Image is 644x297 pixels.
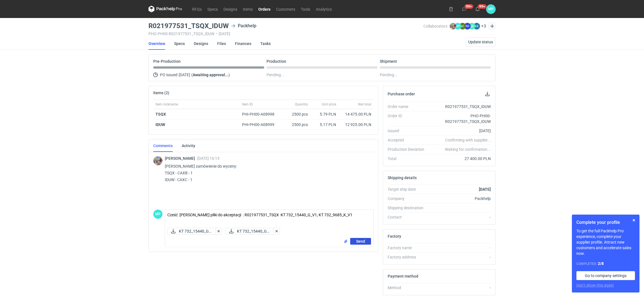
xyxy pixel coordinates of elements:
[167,228,216,235] div: KT 732_15440_G_V1_3D.JPG
[194,37,208,50] a: Designs
[197,156,219,161] span: [DATE] 16:15
[167,228,216,235] button: KT 732_15440_G_...
[148,6,182,12] svg: Packhelp Pro
[313,6,335,12] a: Analytics
[282,109,310,120] div: 2500 pcs
[388,274,418,278] h2: Payment method
[460,4,469,13] button: 99+
[388,113,429,124] div: Order ID
[429,285,491,291] div: -
[179,71,190,78] span: [DATE]
[429,196,491,201] div: Packhelp
[298,6,313,12] a: Tools
[165,156,197,161] span: [PERSON_NAME]
[454,23,461,30] figcaption: MP
[221,6,240,12] a: Designs
[228,73,230,77] span: )
[358,102,371,107] span: Net total
[429,214,491,220] div: -
[388,137,429,143] div: Accepted
[429,128,491,134] div: [DATE]
[153,156,163,165] img: Michał Palasek
[156,122,165,127] strong: IDUW
[388,196,429,201] div: Company
[156,102,178,107] span: Item nickname
[598,261,604,266] strong: 2 / 8
[153,210,163,219] figcaption: MP
[341,122,371,127] div: 12 925.00 PLN
[256,6,273,12] a: Orders
[267,71,284,78] span: Pending...
[388,104,429,109] div: Order name
[445,147,491,152] em: Waiting for confirmation...
[148,31,423,36] div: PHO-PH00-R021977531_TSQX_IDUW [DATE]
[225,228,274,235] div: KT 732_15440_G_V1.pdf
[486,4,496,14] button: MP
[312,111,336,117] div: 5.79 PLN
[473,23,480,30] figcaption: ŁS
[488,22,496,30] button: Edit collaborators
[388,234,401,238] h2: Factory
[576,271,635,280] a: Go to company settings
[429,113,491,124] div: PHO-PH00-R021977531_TSQX_IDUW
[380,59,397,64] p: Shipment
[479,187,491,192] strong: [DATE]
[191,73,193,77] span: (
[429,254,491,260] div: -
[322,102,336,107] span: Unit price
[240,6,256,12] a: Items
[468,23,475,30] figcaption: ŁD
[216,31,217,36] span: •
[153,91,169,95] h2: Items (2)
[576,261,635,267] div: Completed:
[468,40,493,44] span: Update status
[388,205,429,211] div: Shipping destination
[466,37,496,46] button: Update status
[473,4,482,13] button: 99+
[153,71,264,78] div: PO issued
[165,163,369,183] p: [PERSON_NAME] zamówienie do wyceny: TSQX - CAXB - 1 IDUW - CAXC - 1
[273,6,298,12] a: Customers
[217,37,226,50] a: Files
[388,92,415,96] h2: Purchase order
[388,254,429,260] div: Factory address
[205,6,221,12] a: Specs
[356,239,365,243] span: Send
[242,102,253,107] span: Item ID
[295,102,308,107] span: Quantity
[429,245,491,251] div: -
[182,139,195,152] a: Activity
[174,37,185,50] a: Specs
[459,23,466,30] figcaption: ŁC
[235,37,251,50] a: Finances
[312,122,336,127] div: 5.17 PLN
[429,104,491,109] div: R021977531_TSQX_IDUW
[242,111,280,117] div: PHI-PH00-A08998
[153,210,163,219] div: Martyna Paroń
[450,23,456,30] img: Michał Palasek
[423,24,447,28] span: Collaborators
[237,228,270,234] span: KT 732_15440_G_...
[341,111,371,117] div: 14 475.00 PLN
[576,219,635,226] h1: Complete your profile
[189,6,205,12] a: RFQs
[225,228,274,235] button: KT 732_15440_G_...
[388,285,429,291] div: Method
[576,282,614,288] button: Don’t show this again
[148,22,229,29] h3: R021977531_TSQX_IDUW
[193,73,228,77] strong: Awaiting approval...
[388,128,429,134] div: Issued
[148,37,165,50] a: Overview
[388,214,429,220] div: Contact
[445,138,491,142] em: Confirming with supplier...
[231,22,256,29] div: Packhelp
[156,112,166,116] strong: TSQX
[267,59,286,64] p: Production
[576,228,635,256] p: To get the full Packhelp Pro experience, complete your supplier profile. Attract new customers an...
[242,122,280,127] div: PHI-PH00-A08999
[388,245,429,251] div: Factory name
[380,71,491,78] div: Pending...
[260,37,271,50] a: Tasks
